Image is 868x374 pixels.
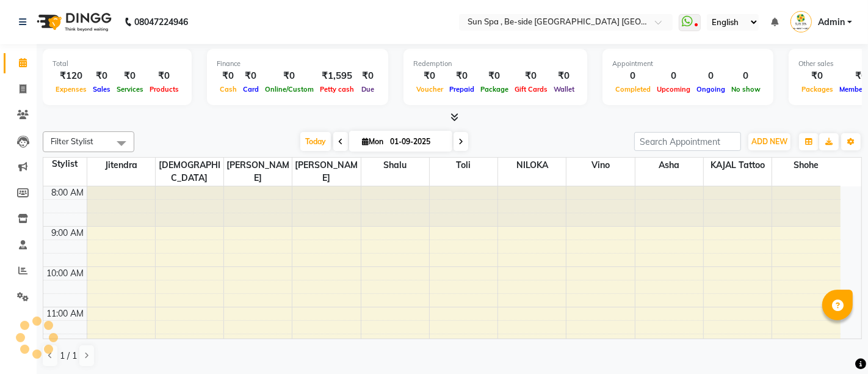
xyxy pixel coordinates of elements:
[52,59,182,69] div: Total
[512,69,551,83] div: ₹0
[262,85,317,94] span: Online/Custom
[728,69,764,83] div: 0
[240,85,262,94] span: Card
[361,158,429,173] span: shalu
[704,158,772,173] span: KAJAL tattoo
[90,85,114,94] span: Sales
[45,267,87,280] div: 10:00 AM
[217,85,240,94] span: Cash
[635,158,703,173] span: Asha
[818,16,845,29] span: Admin
[728,85,764,94] span: No show
[52,69,90,83] div: ₹120
[146,85,182,94] span: Products
[512,85,551,94] span: Gift Cards
[317,69,357,83] div: ₹1,595
[386,133,447,151] input: 2025-09-01
[654,69,693,83] div: 0
[634,132,741,151] input: Search Appointment
[43,158,87,170] div: Stylist
[693,69,728,83] div: 0
[798,69,836,83] div: ₹0
[217,59,378,69] div: Finance
[224,158,292,186] span: [PERSON_NAME]
[748,133,790,150] button: ADD NEW
[498,158,566,173] span: NILOKA
[31,5,115,39] img: logo
[693,85,728,94] span: Ongoing
[114,69,146,83] div: ₹0
[217,69,240,83] div: ₹0
[357,69,378,83] div: ₹0
[359,137,386,146] span: Mon
[45,307,87,320] div: 11:00 AM
[317,85,357,94] span: Petty cash
[612,59,764,69] div: Appointment
[49,186,87,199] div: 8:00 AM
[90,69,114,83] div: ₹0
[446,85,477,94] span: Prepaid
[430,158,497,173] span: Toli
[134,5,188,39] b: 08047224946
[49,227,87,240] div: 9:00 AM
[156,158,223,186] span: [DEMOGRAPHIC_DATA]
[551,85,577,94] span: Wallet
[358,85,377,94] span: Due
[413,59,577,69] div: Redemption
[51,136,93,146] span: Filter Stylist
[477,69,512,83] div: ₹0
[751,137,787,146] span: ADD NEW
[300,132,331,151] span: Today
[413,69,446,83] div: ₹0
[612,69,654,83] div: 0
[790,11,812,32] img: Admin
[114,85,146,94] span: Services
[772,158,841,173] span: Shohe
[654,85,693,94] span: Upcoming
[566,158,634,173] span: Vino
[87,158,155,173] span: Jitendra
[612,85,654,94] span: Completed
[60,350,77,362] span: 1 / 1
[240,69,262,83] div: ₹0
[551,69,577,83] div: ₹0
[798,85,836,94] span: Packages
[146,69,182,83] div: ₹0
[292,158,360,186] span: [PERSON_NAME]
[477,85,512,94] span: Package
[413,85,446,94] span: Voucher
[446,69,477,83] div: ₹0
[52,85,90,94] span: Expenses
[262,69,317,83] div: ₹0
